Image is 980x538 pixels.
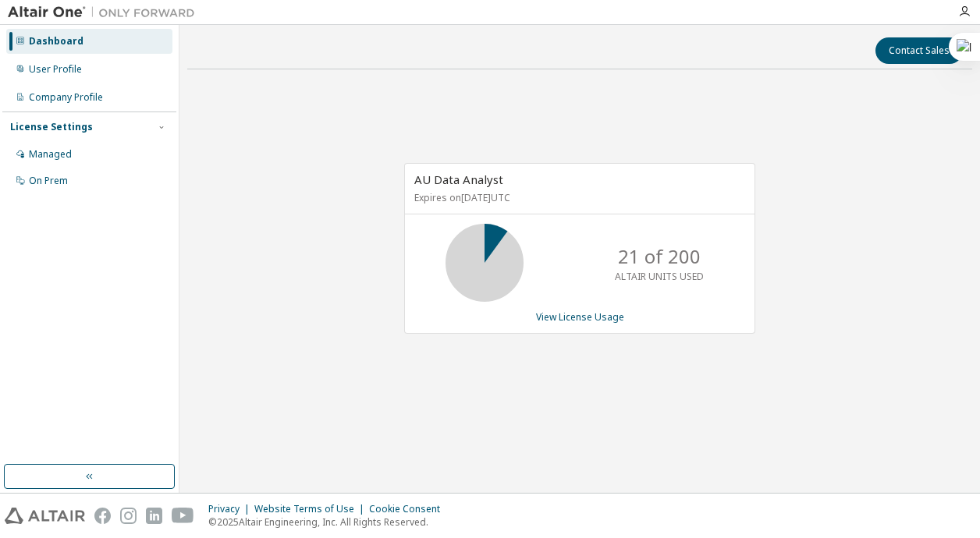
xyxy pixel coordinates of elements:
div: Company Profile [29,91,103,104]
div: Managed [29,148,72,161]
p: Expires on [DATE] UTC [414,191,741,204]
img: altair_logo.svg [5,508,85,524]
div: License Settings [10,121,93,133]
span: AU Data Analyst [414,172,503,187]
img: instagram.svg [120,508,137,524]
button: Contact Sales [875,37,963,64]
img: youtube.svg [172,508,194,524]
div: Privacy [208,503,254,515]
p: © 2025 Altair Engineering, Inc. All Rights Reserved. [208,515,449,529]
p: 21 of 200 [618,243,701,270]
div: Website Terms of Use [254,503,369,515]
img: linkedin.svg [146,508,162,524]
div: User Profile [29,63,82,76]
a: View License Usage [536,310,624,324]
img: Altair One [8,5,203,20]
div: Cookie Consent [369,503,449,515]
div: On Prem [29,175,68,187]
img: facebook.svg [94,508,111,524]
p: ALTAIR UNITS USED [615,270,704,283]
div: Dashboard [29,35,83,48]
